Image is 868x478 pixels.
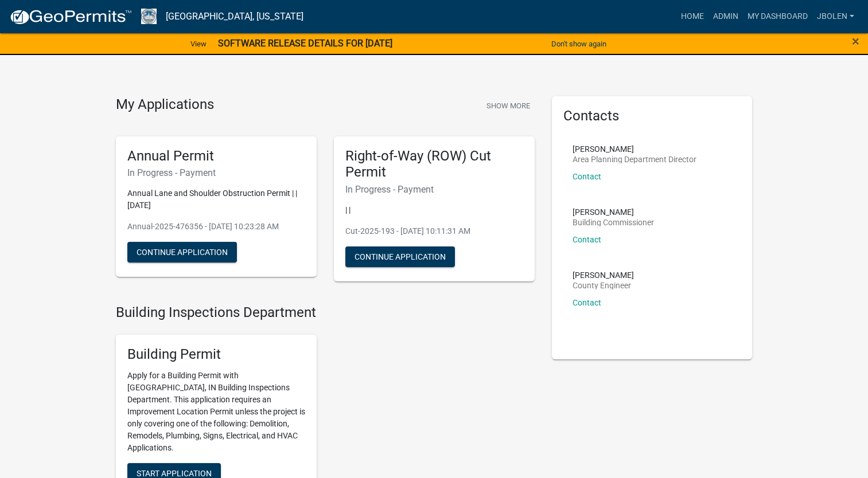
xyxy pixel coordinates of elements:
h6: In Progress - Payment [127,167,305,178]
p: Apply for a Building Permit with [GEOGRAPHIC_DATA], IN Building Inspections Department. This appl... [127,370,305,454]
p: Area Planning Department Director [573,155,696,163]
a: Admin [709,6,743,28]
h5: Building Permit [127,346,305,363]
p: Annual Lane and Shoulder Obstruction Permit | | [DATE] [127,187,305,211]
button: Continue Application [127,242,237,262]
p: [PERSON_NAME] [573,145,696,153]
a: [GEOGRAPHIC_DATA], [US_STATE] [166,7,303,26]
button: Show More [482,96,535,115]
span: × [852,33,859,49]
button: Close [852,34,859,48]
p: Annual-2025-476356 - [DATE] 10:23:28 AM [127,221,305,233]
a: Contact [573,172,601,181]
a: My Dashboard [743,6,812,28]
span: Start Application [137,468,212,477]
a: jbolen [812,6,859,28]
h5: Annual Permit [127,148,305,164]
p: [PERSON_NAME] [573,271,634,279]
button: Continue Application [345,246,455,267]
a: Contact [573,298,601,307]
h4: Building Inspections Department [116,304,535,321]
a: Contact [573,235,601,244]
img: Vigo County, Indiana [141,9,157,24]
h5: Right-of-Way (ROW) Cut Permit [345,148,523,181]
a: View [186,34,211,53]
p: [PERSON_NAME] [573,208,654,216]
a: Home [676,6,709,28]
h6: In Progress - Payment [345,184,523,195]
button: Don't show again [547,34,611,53]
p: | | [345,204,523,216]
h4: My Applications [116,96,214,113]
h5: Contacts [563,108,741,124]
strong: SOFTWARE RELEASE DETAILS FOR [DATE] [218,38,392,49]
p: Building Commissioner [573,218,654,226]
p: Cut-2025-193 - [DATE] 10:11:31 AM [345,225,523,237]
p: County Engineer [573,281,634,289]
